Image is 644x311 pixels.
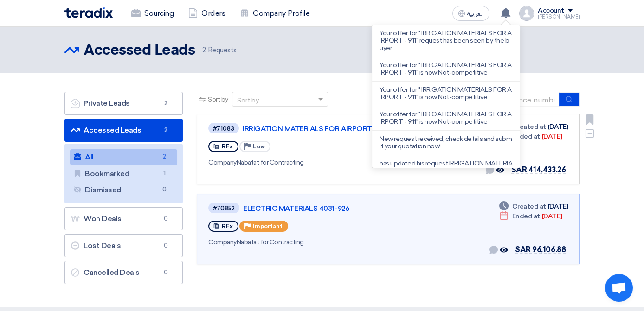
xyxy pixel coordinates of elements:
[208,159,237,166] span: Company
[160,268,171,277] span: 0
[380,111,512,126] p: Your offer for " IRRIGATION MATERIALS FOR AIRPORT - 911" is now Not-competitive
[202,46,206,54] span: 2
[243,204,475,213] a: ELECTRIC MATERIALS 4031-926
[159,169,170,178] span: 1
[538,14,580,19] div: [PERSON_NAME]
[380,30,512,52] p: Your offer for " IRRIGATION MATERIALS FOR AIRPORT - 911" request has been seen by the buyer
[538,7,564,15] div: Account
[208,237,477,247] div: Nabatat for Contracting
[208,158,477,167] div: Nabatat for Contracting
[159,185,170,195] span: 0
[512,132,540,141] span: Ended at
[512,211,540,221] span: Ended at
[160,99,171,108] span: 2
[208,95,228,104] span: Sort by
[64,207,183,230] a: Won Deals0
[499,202,568,211] div: [DATE]
[202,45,237,56] span: Requests
[222,143,233,150] span: RFx
[213,126,234,132] div: #71083
[160,126,171,135] span: 2
[124,3,181,24] a: Sourcing
[499,132,562,141] div: [DATE]
[232,3,317,24] a: Company Profile
[70,166,177,182] a: Bookmarked
[253,143,265,150] span: Low
[380,135,512,150] p: New request received, check details and submit your quotation now!
[64,234,183,257] a: Lost Deals0
[499,211,562,221] div: [DATE]
[160,214,171,223] span: 0
[515,245,566,254] span: SAR 96,106.88
[243,125,475,133] a: IRRIGATION MATERIALS FOR AIRPORT - 911
[237,95,259,105] div: Sort by
[213,205,235,211] div: #70852
[380,62,512,76] p: Your offer for " IRRIGATION MATERIALS FOR AIRPORT - 911" is now Not-competitive
[512,202,546,211] span: Created at
[605,274,633,302] a: Open chat
[208,238,237,246] span: Company
[467,11,484,17] span: العربية
[519,6,534,21] img: profile_test.png
[512,122,546,132] span: Created at
[70,182,177,198] a: Dismissed
[499,122,568,132] div: [DATE]
[64,261,183,284] a: Cancelled Deals0
[181,3,232,24] a: Orders
[253,223,283,229] span: Important
[380,86,512,101] p: Your offer for " IRRIGATION MATERIALS FOR AIRPORT - 911" is now Not-competitive
[70,149,177,165] a: All
[222,223,233,229] span: RFx
[64,92,183,115] a: Private Leads2
[64,7,113,18] img: Teradix logo
[84,41,195,60] h2: Accessed Leads
[452,6,489,21] button: العربية
[160,241,171,250] span: 0
[64,119,183,142] a: Accessed Leads2
[380,160,512,175] p: has updated his request IRRIGATION MATERIALS FOR AIRPORT - 911 - Check updates
[159,152,170,162] span: 2
[511,165,566,174] span: SAR 414,433.26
